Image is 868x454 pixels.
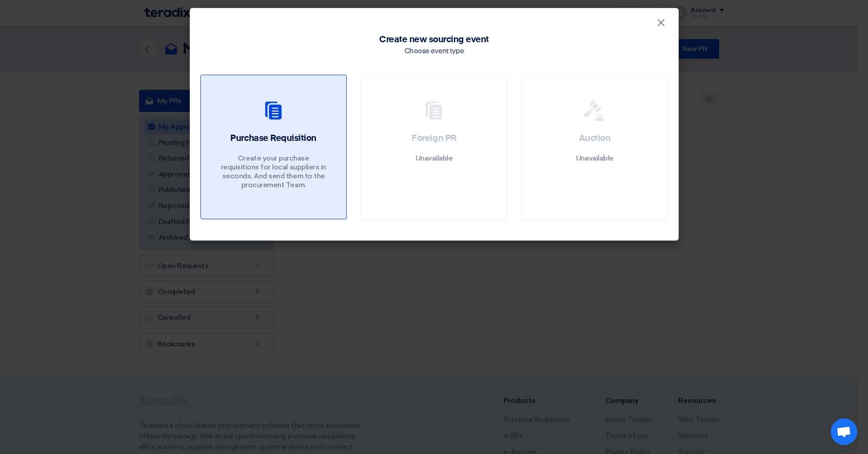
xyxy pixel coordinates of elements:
span: Create new sourcing event [379,33,489,46]
a: Purchase Requisition Create your purchase requisitions for local suppliers in seconds, And send t... [200,75,347,219]
button: Close [649,14,672,32]
span: × [656,16,665,34]
a: Open chat [831,418,857,445]
p: Unavailable [416,154,453,163]
h2: Purchase Requisition [230,132,316,145]
span: Auction [579,134,611,143]
p: Unavailable [576,154,613,163]
div: Choose event type [404,46,464,57]
p: Create your purchase requisitions for local suppliers in seconds, And send them to the procuremen... [220,154,327,189]
span: Foreign PR [412,134,456,143]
